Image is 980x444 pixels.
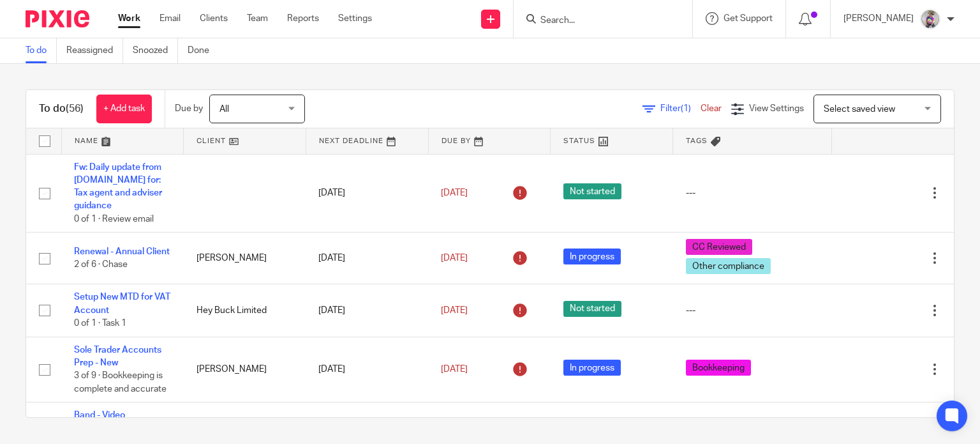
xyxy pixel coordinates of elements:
[184,284,306,337] td: Hey Buck Limited
[74,163,162,211] a: Fw: Daily update from [DOMAIN_NAME] for: Tax agent and adviser guidance
[133,38,178,63] a: Snoozed
[686,239,752,255] span: CC Reviewed
[749,104,804,113] span: View Settings
[441,306,468,315] span: [DATE]
[247,12,268,25] a: Team
[563,360,621,376] span: In progress
[539,15,654,27] input: Search
[74,346,161,367] a: Sole Trader Accounts Prep - New
[563,301,621,317] span: Not started
[74,247,170,256] a: Renewal - Annual Client
[219,105,229,114] span: All
[39,102,84,116] h1: To do
[920,9,940,29] img: DBTieDye.jpg
[74,319,126,328] span: 0 of 1 · Task 1
[441,254,468,263] span: [DATE]
[306,337,428,402] td: [DATE]
[306,284,428,337] td: [DATE]
[74,293,170,314] a: Setup New MTD for VAT Account
[26,38,57,63] a: To do
[118,12,140,25] a: Work
[686,137,708,144] span: Tags
[724,14,773,23] span: Get Support
[74,371,167,394] span: 3 of 9 · Bookkeeping is complete and accurate
[74,411,125,433] a: Band - Video Testimonials
[441,188,468,197] span: [DATE]
[306,154,428,233] td: [DATE]
[160,12,181,25] a: Email
[66,103,84,114] span: (56)
[686,304,819,317] div: ---
[686,187,819,199] div: ---
[824,105,895,114] span: Select saved view
[26,10,89,27] img: Pixie
[188,38,219,63] a: Done
[701,104,722,113] a: Clear
[96,95,152,123] a: + Add task
[287,12,319,25] a: Reports
[74,215,154,224] span: 0 of 1 · Review email
[563,183,621,199] span: Not started
[686,360,751,376] span: Bookkeeping
[686,258,771,274] span: Other compliance
[66,38,123,63] a: Reassigned
[681,104,691,113] span: (1)
[563,249,621,264] span: In progress
[200,12,228,25] a: Clients
[338,12,372,25] a: Settings
[843,12,914,25] p: [PERSON_NAME]
[306,233,428,284] td: [DATE]
[184,233,306,284] td: [PERSON_NAME]
[441,365,468,374] span: [DATE]
[74,260,128,269] span: 2 of 6 · Chase
[184,337,306,402] td: [PERSON_NAME]
[660,104,701,113] span: Filter
[175,102,203,115] p: Due by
